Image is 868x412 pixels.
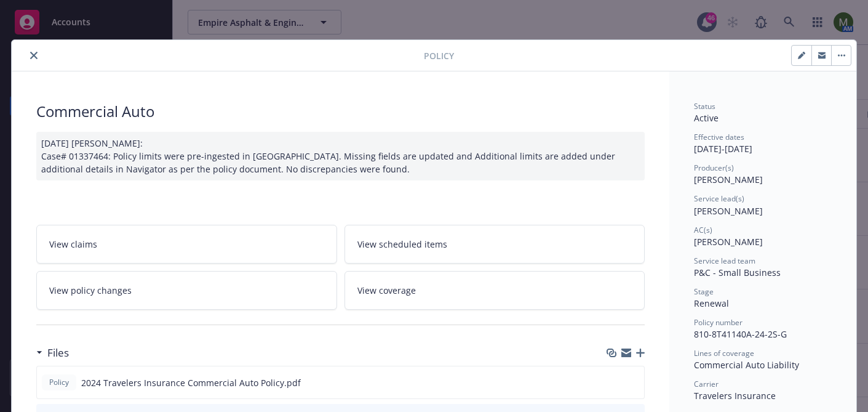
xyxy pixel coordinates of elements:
span: View claims [49,238,97,251]
span: 2024 Travelers Insurance Commercial Auto Policy.pdf [81,376,301,389]
div: Files [36,345,69,361]
span: [PERSON_NAME] [694,205,763,217]
button: close [26,48,41,63]
span: Renewal [694,297,729,309]
span: Policy [47,377,71,388]
div: Commercial Auto [36,101,645,122]
span: View policy changes [49,284,132,297]
span: [PERSON_NAME] [694,174,763,185]
span: View scheduled items [357,238,447,251]
span: 810-8T41140A-24-2S-G [694,328,787,340]
span: Policy number [694,317,743,328]
span: AC(s) [694,225,712,235]
span: View coverage [357,284,416,297]
span: Status [694,101,715,111]
span: Effective dates [694,132,744,142]
a: View policy changes [36,271,337,310]
span: Producer(s) [694,163,734,173]
span: Travelers Insurance [694,390,776,402]
a: View scheduled items [344,225,645,264]
span: [PERSON_NAME] [694,236,763,248]
span: Lines of coverage [694,348,754,358]
button: preview file [628,376,639,389]
button: download file [608,376,618,389]
span: P&C - Small Business [694,267,781,278]
div: [DATE] [PERSON_NAME]: Case# 01337464: Policy limits were pre-ingested in [GEOGRAPHIC_DATA]. Missi... [36,132,645,180]
span: Service lead(s) [694,193,744,204]
a: View coverage [344,271,645,310]
span: Carrier [694,379,719,389]
div: Commercial Auto Liability [694,358,832,371]
a: View claims [36,225,337,264]
span: Active [694,112,719,124]
span: Service lead team [694,256,755,266]
h3: Files [47,345,69,361]
span: Policy [424,49,454,62]
span: Stage [694,286,714,297]
div: [DATE] - [DATE] [694,132,832,155]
